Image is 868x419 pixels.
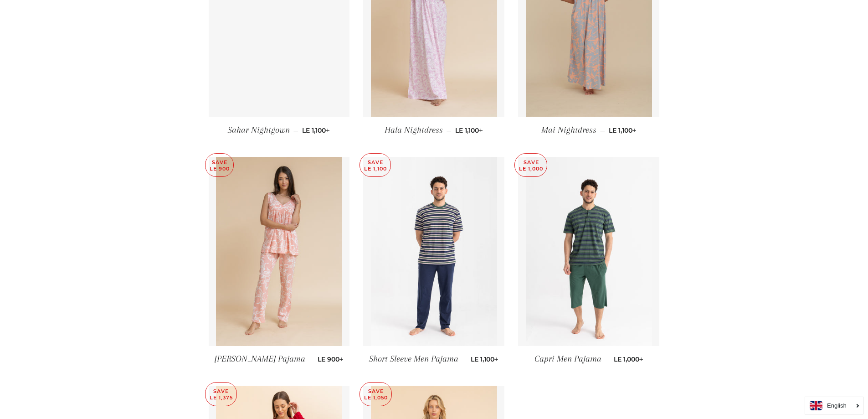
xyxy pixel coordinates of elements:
[215,354,305,364] span: [PERSON_NAME] Pajama
[462,355,467,363] span: —
[605,355,610,363] span: —
[471,355,498,363] span: LE 1,100
[209,346,350,372] a: [PERSON_NAME] Pajama — LE 900
[302,126,330,134] span: LE 1,100
[541,125,596,135] span: Mai Nightdress
[515,154,547,177] p: Save LE 1,000
[209,117,350,143] a: Sahar Nightgown — LE 1,100
[534,354,601,364] span: Capri Men Pajama
[369,354,458,364] span: Short Sleeve Men Pajama
[518,117,659,143] a: Mai Nightdress — LE 1,100
[360,154,390,177] p: Save LE 1,100
[385,125,443,135] span: Hala Nightdress
[518,346,659,372] a: Capri Men Pajama — LE 1,000
[614,355,643,363] span: LE 1,000
[810,401,858,410] a: English
[600,126,605,134] span: —
[293,126,298,134] span: —
[318,355,344,363] span: LE 900
[228,125,290,135] span: Sahar Nightgown
[363,117,504,143] a: Hala Nightdress — LE 1,100
[363,346,504,372] a: Short Sleeve Men Pajama — LE 1,100
[360,383,391,406] p: Save LE 1,050
[447,126,452,134] span: —
[827,403,847,409] i: English
[609,126,637,134] span: LE 1,100
[455,126,483,134] span: LE 1,100
[205,154,233,177] p: Save LE 900
[309,355,314,363] span: —
[205,383,236,406] p: Save LE 1,375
